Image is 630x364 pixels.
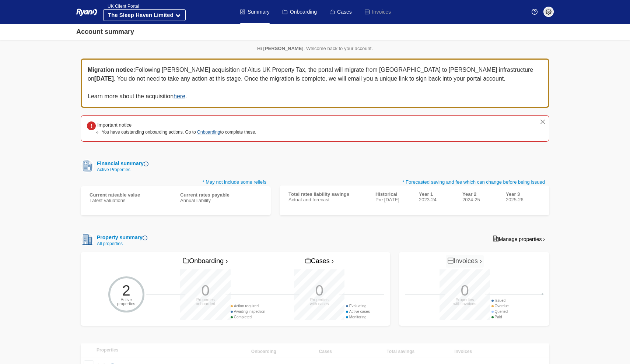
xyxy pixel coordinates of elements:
[94,160,148,167] div: Financial summary
[462,191,497,197] div: Year 2
[88,67,135,73] b: Migration notice:
[489,233,549,245] a: Manage properties ›
[81,46,549,51] p: . Welcome back to your account.
[103,4,139,9] span: UK Client Portal
[346,309,370,314] div: Active cases
[346,314,370,320] div: Monitoring
[108,12,174,18] strong: The Sleep Haven Limited
[491,314,509,320] div: Paid
[231,309,265,314] div: Awaiting inspection
[103,9,186,21] button: The Sleep Haven Limited
[462,197,497,202] div: 2024-25
[506,197,540,202] div: 2025-26
[97,121,256,129] div: Important notice
[280,179,549,186] p: * Forecasted saving and fee which can change before being issued
[491,298,509,303] div: Issued
[81,59,549,108] div: Following [PERSON_NAME] acquisition of Altus UK Property Tax, the portal will migrate from [GEOGR...
[419,197,454,202] div: 2023-24
[231,314,265,320] div: Completed
[539,119,546,125] button: close
[375,197,410,202] div: Pre [DATE]
[81,179,271,186] p: * May not include some reliefs
[90,198,171,203] div: Latest valuations
[288,191,367,197] div: Total rates liability savings
[181,255,230,268] a: Onboarding ›
[303,255,336,268] a: Cases ›
[231,303,265,309] div: Action required
[506,191,540,197] div: Year 3
[94,234,147,241] div: Property summary
[90,192,171,198] div: Current rateable value
[180,198,262,203] div: Annual liability
[94,241,147,246] div: All properties
[532,9,538,15] img: Help
[180,192,262,198] div: Current rates payable
[375,191,410,197] div: Historical
[94,75,114,82] b: [DATE]
[346,303,370,309] div: Evaluating
[491,303,509,309] div: Overdue
[257,46,304,51] strong: Hi [PERSON_NAME]
[94,167,148,172] div: Active Properties
[288,197,367,202] div: Actual and forecast
[197,130,220,135] a: Onboarding
[419,191,454,197] div: Year 1
[174,93,185,99] a: here
[491,309,509,314] div: Queried
[546,9,552,15] img: settings
[102,129,256,135] li: You have outstanding onboarding actions. Go to to complete these.
[76,27,134,37] div: Account summary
